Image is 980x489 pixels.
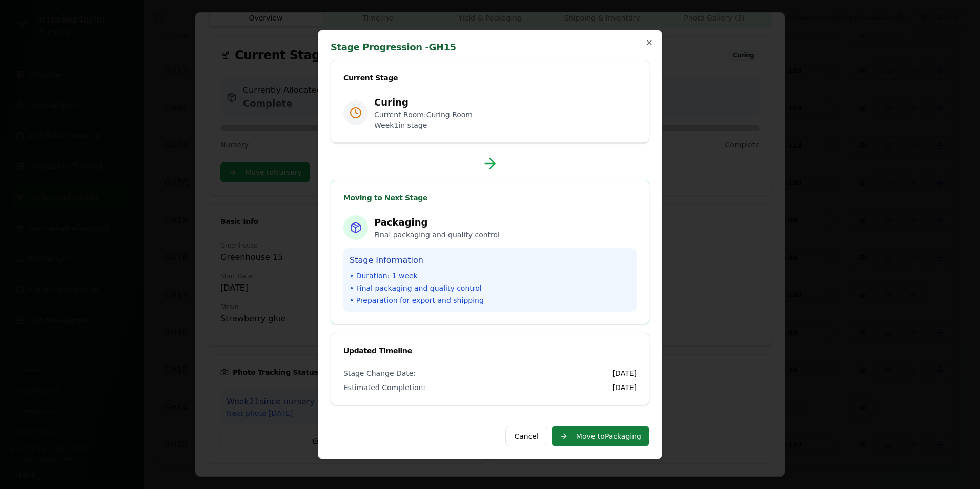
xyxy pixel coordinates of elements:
p: Curing [374,95,473,110]
p: Final packaging and quality control [374,230,500,240]
p: • Preparation for export and shipping [350,295,630,305]
span: [DATE] [612,368,637,378]
div: Moving to Next Stage [343,193,637,203]
div: Updated Timeline [343,345,637,356]
p: • Duration: 1 week [350,271,630,281]
span: [DATE] [612,382,637,393]
div: Current Stage [343,73,637,83]
p: Current Room: Curing Room [374,110,473,120]
p: Packaging [374,215,500,230]
button: Cancel [505,426,547,446]
p: Week 1 in stage [374,120,473,130]
p: • Final packaging and quality control [350,283,630,293]
span: Estimated Completion: [343,382,425,393]
span: Stage Change Date: [343,368,416,378]
h2: Stage Progression - GH15 [331,43,649,52]
button: Move toPackaging [552,426,649,446]
h4: Stage Information [350,254,630,267]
